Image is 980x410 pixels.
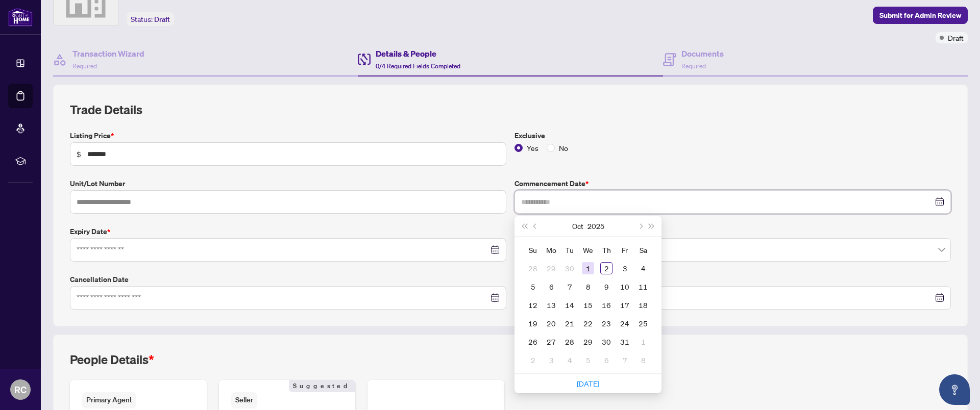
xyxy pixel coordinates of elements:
[873,7,968,24] button: Submit for Admin Review
[524,332,542,351] td: 2025-10-26
[524,351,542,369] td: 2025-11-02
[646,216,657,236] button: Next year (Control + right)
[154,15,170,24] span: Draft
[579,241,597,259] th: We
[616,296,634,314] td: 2025-10-17
[637,299,649,311] div: 18
[616,277,634,296] td: 2025-10-10
[616,314,634,332] td: 2025-10-24
[579,314,597,332] td: 2025-10-22
[514,130,951,141] label: Exclusive
[681,47,724,60] h4: Documents
[542,277,560,296] td: 2025-10-06
[619,262,631,274] div: 3
[634,296,652,314] td: 2025-10-18
[619,299,631,311] div: 17
[77,148,81,160] span: $
[948,32,964,43] span: Draft
[560,332,579,351] td: 2025-10-28
[560,277,579,296] td: 2025-10-07
[637,317,649,329] div: 25
[530,216,541,236] button: Previous month (PageUp)
[563,262,576,274] div: 30
[616,332,634,351] td: 2025-10-31
[289,380,355,392] span: Suggested
[519,216,530,236] button: Last year (Control + left)
[376,47,460,60] h4: Details & People
[563,317,576,329] div: 21
[616,259,634,277] td: 2025-10-03
[616,241,634,259] th: Fr
[527,280,539,293] div: 5
[597,259,616,277] td: 2025-10-02
[637,280,649,293] div: 11
[597,314,616,332] td: 2025-10-23
[560,351,579,369] td: 2025-11-04
[72,62,97,70] span: Required
[582,354,594,366] div: 5
[376,62,460,70] span: 0/4 Required Fields Completed
[634,277,652,296] td: 2025-10-11
[70,226,506,237] label: Expiry Date
[524,296,542,314] td: 2025-10-12
[545,262,557,274] div: 29
[70,351,154,368] h2: People Details
[597,351,616,369] td: 2025-11-06
[579,259,597,277] td: 2025-10-01
[600,317,612,329] div: 23
[579,296,597,314] td: 2025-10-15
[582,299,594,311] div: 15
[879,7,961,23] span: Submit for Admin Review
[70,101,951,118] h2: Trade Details
[523,142,543,153] span: Yes
[637,262,649,274] div: 4
[600,299,612,311] div: 16
[597,241,616,259] th: Th
[127,12,174,26] div: Status:
[634,314,652,332] td: 2025-10-25
[524,241,542,259] th: Su
[542,351,560,369] td: 2025-11-03
[634,216,646,236] button: Next month (PageDown)
[545,280,557,293] div: 6
[597,296,616,314] td: 2025-10-16
[70,130,506,141] label: Listing Price
[634,259,652,277] td: 2025-10-04
[542,296,560,314] td: 2025-10-13
[681,62,706,70] span: Required
[527,262,539,274] div: 28
[545,354,557,366] div: 3
[600,354,612,366] div: 6
[587,216,604,236] button: Choose a year
[560,259,579,277] td: 2025-09-30
[577,379,599,388] a: [DATE]
[542,314,560,332] td: 2025-10-20
[563,354,576,366] div: 4
[597,332,616,351] td: 2025-10-30
[524,259,542,277] td: 2025-09-28
[619,280,631,293] div: 10
[600,280,612,293] div: 9
[527,354,539,366] div: 2
[634,241,652,259] th: Sa
[597,277,616,296] td: 2025-10-09
[634,351,652,369] td: 2025-11-08
[637,336,649,348] div: 1
[582,262,594,274] div: 1
[524,277,542,296] td: 2025-10-05
[545,336,557,348] div: 27
[563,336,576,348] div: 28
[542,332,560,351] td: 2025-10-27
[542,241,560,259] th: Mo
[527,299,539,311] div: 12
[600,262,612,274] div: 2
[582,280,594,293] div: 8
[514,226,951,237] label: Board
[72,47,144,60] h4: Transaction Wizard
[579,351,597,369] td: 2025-11-05
[14,382,27,397] span: RC
[600,336,612,348] div: 30
[939,374,970,405] button: Open asap
[555,142,572,153] span: No
[542,259,560,277] td: 2025-09-29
